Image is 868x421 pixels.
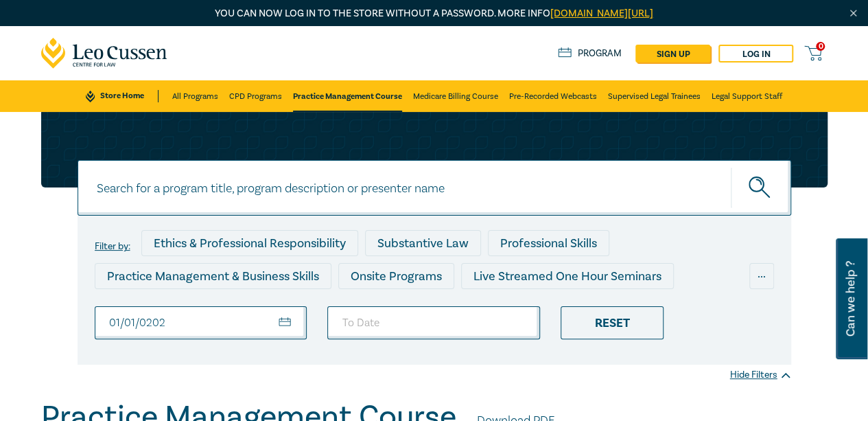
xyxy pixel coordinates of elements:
[95,241,130,252] label: Filter by:
[95,306,307,339] input: From Date
[847,8,859,19] img: Close
[41,6,828,21] p: You can now log in to the store without a password. More info
[86,90,158,102] a: Store Home
[172,80,218,112] a: All Programs
[488,230,609,256] div: Professional Skills
[327,306,540,339] input: To Date
[730,368,791,382] div: Hide Filters
[718,45,793,62] a: Log in
[95,263,331,289] div: Practice Management & Business Skills
[141,230,358,256] div: Ethics & Professional Responsibility
[561,306,664,339] div: Reset
[844,247,857,351] span: Can we help ?
[293,80,402,112] a: Practice Management Course
[461,263,674,289] div: Live Streamed One Hour Seminars
[509,80,597,112] a: Pre-Recorded Webcasts
[229,80,282,112] a: CPD Programs
[749,263,774,289] div: ...
[635,45,710,62] a: sign up
[712,80,782,112] a: Legal Support Staff
[78,160,791,216] input: Search for a program title, program description or presenter name
[558,47,622,60] a: Program
[338,263,454,289] div: Onsite Programs
[413,80,498,112] a: Medicare Billing Course
[365,230,481,256] div: Substantive Law
[360,296,578,322] div: Live Streamed Practical Workshops
[816,42,825,51] span: 0
[95,296,353,322] div: Live Streamed Conferences and Intensives
[608,80,701,112] a: Supervised Legal Trainees
[550,7,653,20] a: [DOMAIN_NAME][URL]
